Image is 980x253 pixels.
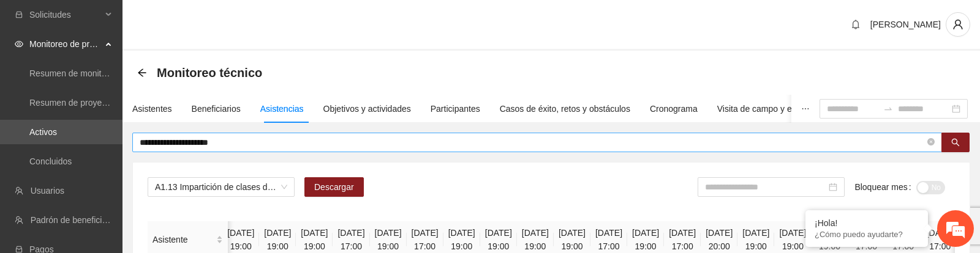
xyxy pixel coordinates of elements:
button: search [941,133,970,152]
a: Resumen de proyectos aprobados [29,98,160,108]
div: ¡Hola! [815,218,919,228]
span: A1.13 Impartición de clases de futbol [155,178,287,196]
span: inbox [15,10,23,19]
div: Cronograma [650,102,698,116]
textarea: Escriba su mensaje y pulse “Intro” [6,161,233,204]
span: swap-right [883,104,893,114]
div: Minimizar ventana de chat en vivo [201,6,230,35]
span: ellipsis [801,105,810,113]
div: Beneficiarios [192,102,241,116]
span: bell [846,20,865,29]
span: to [883,104,893,114]
span: [PERSON_NAME] [870,20,941,29]
button: Descargar [304,177,364,197]
div: Participantes [431,102,480,116]
span: user [946,19,970,30]
div: Casos de éxito, retos y obstáculos [500,102,630,116]
span: close-circle [927,138,935,145]
span: Asistente [153,233,214,246]
span: Monitoreo técnico [157,63,262,82]
button: ellipsis [791,95,820,123]
div: Objetivos y actividades [323,102,411,116]
span: Monitoreo de proyectos [29,32,102,56]
span: eye [15,40,23,48]
a: Concluidos [29,156,72,166]
button: user [946,12,970,37]
button: bell [846,15,865,34]
label: Bloquear mes [854,177,916,197]
span: search [951,138,960,148]
div: Asistencias [260,102,304,116]
a: Activos [29,127,57,137]
span: Descargar [314,180,354,194]
span: close-circle [927,137,935,148]
a: Resumen de monitoreo [29,68,119,78]
div: Chatee con nosotros ahora [64,62,206,78]
span: Solicitudes [29,2,102,27]
div: Visita de campo y entregables [717,102,832,116]
a: Padrón de beneficiarios [31,215,121,225]
span: Estamos en línea. [71,77,169,200]
span: arrow-left [137,68,147,78]
span: No [932,181,941,194]
div: Back [137,68,147,78]
p: ¿Cómo puedo ayudarte? [815,230,919,239]
button: Bloquear mes [916,181,945,194]
a: Usuarios [31,186,64,196]
div: Asistentes [132,102,172,116]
